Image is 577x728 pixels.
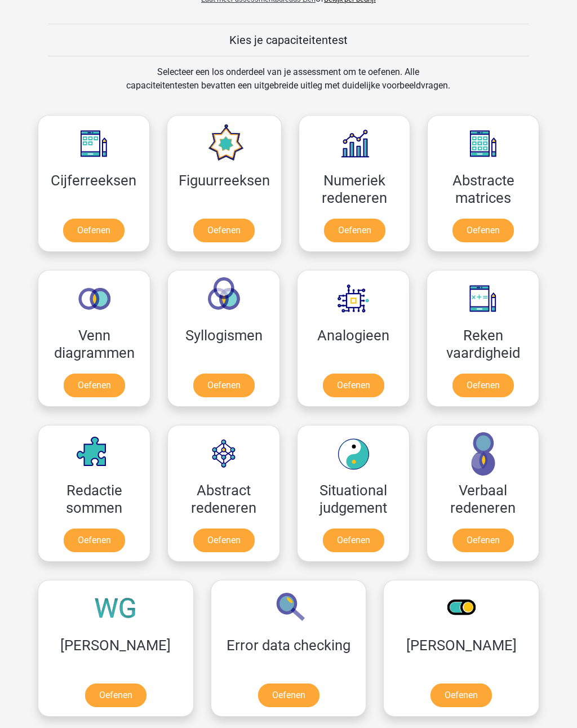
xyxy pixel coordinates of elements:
a: Oefenen [64,529,125,553]
a: Oefenen [324,219,385,243]
a: Oefenen [63,219,125,243]
div: Selecteer een los onderdeel van je assessment om te oefenen. Alle capaciteitentesten bevatten een... [116,66,461,106]
h5: Kies je capaciteitentest [48,34,529,47]
a: Oefenen [193,529,255,553]
a: Oefenen [452,529,514,553]
a: Oefenen [323,529,384,553]
a: Oefenen [193,219,255,243]
a: Oefenen [452,374,514,398]
a: Oefenen [258,684,319,708]
a: Oefenen [323,374,384,398]
a: Oefenen [85,684,147,708]
a: Oefenen [193,374,255,398]
a: Oefenen [64,374,125,398]
a: Oefenen [430,684,492,708]
a: Oefenen [452,219,514,243]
